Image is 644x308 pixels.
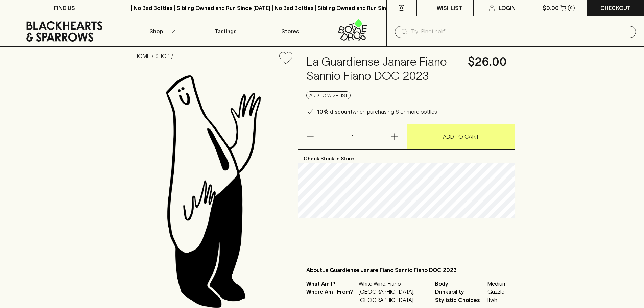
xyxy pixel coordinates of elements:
span: Itwh [487,296,507,304]
button: Add to wishlist [277,49,295,67]
p: $0.00 [543,4,559,12]
p: Stores [281,27,299,35]
h4: La Guardiense Janare Fiano Sannio Fiano DOC 2023 [306,55,460,83]
span: Medium [487,280,507,288]
p: Shop [149,27,163,35]
a: HOME [135,53,150,59]
h4: $26.00 [468,55,507,69]
b: 10% discount [317,109,353,115]
p: 0 [570,6,573,10]
p: Checkout [600,4,631,12]
p: FIND US [54,4,75,12]
p: Wishlist [437,4,462,12]
span: Body [435,280,486,288]
p: when purchasing 6 or more bottles [317,108,437,116]
button: Shop [129,16,193,46]
p: ADD TO CART [443,133,479,141]
p: About La Guardiense Janare Fiano Sannio Fiano DOC 2023 [306,266,507,274]
p: What Am I? [306,280,357,288]
p: White Wine, Fiano [359,280,427,288]
input: Try "Pinot noir" [411,26,630,37]
p: Login [499,4,516,12]
span: Stylistic Choices [435,296,486,304]
p: [GEOGRAPHIC_DATA], [GEOGRAPHIC_DATA] [359,288,427,304]
p: 1 [344,124,360,149]
a: SHOP [155,53,170,59]
span: Drinkability [435,288,486,296]
p: Check Stock In Store [298,150,515,163]
span: Guzzle [487,288,507,296]
button: Add to wishlist [306,91,351,99]
p: Tastings [215,27,236,35]
a: Tastings [193,16,258,46]
button: ADD TO CART [407,124,515,149]
a: Stores [258,16,322,46]
p: Where Am I From? [306,288,357,304]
